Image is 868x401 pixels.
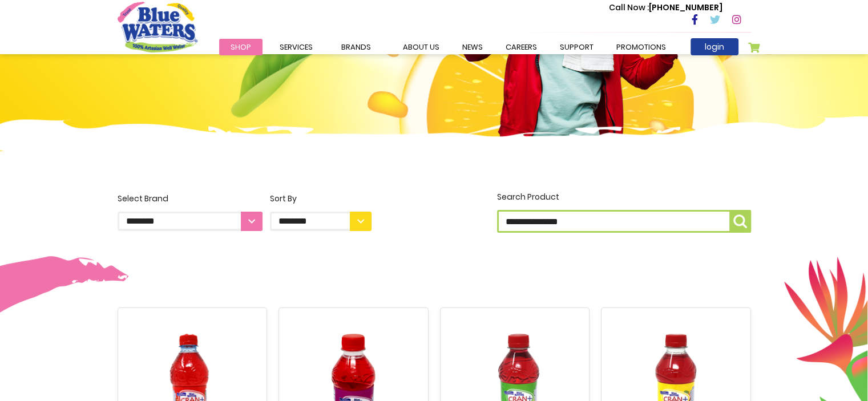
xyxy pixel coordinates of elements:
a: support [548,39,605,55]
span: Brands [341,42,371,52]
label: Search Product [497,191,751,233]
select: Select Brand [118,212,263,231]
span: Call Now : [609,2,649,13]
input: Search Product [497,210,751,233]
div: Sort By [270,193,372,205]
a: Promotions [605,39,677,55]
a: News [451,39,494,55]
a: careers [494,39,548,55]
img: search-icon.png [733,214,747,228]
p: [PHONE_NUMBER] [609,2,722,14]
a: store logo [118,2,197,52]
span: Services [280,42,313,52]
select: Sort By [270,212,372,231]
span: Shop [231,42,251,52]
a: about us [391,39,451,55]
button: Search Product [729,210,751,233]
a: login [691,38,738,55]
label: Select Brand [118,193,263,231]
